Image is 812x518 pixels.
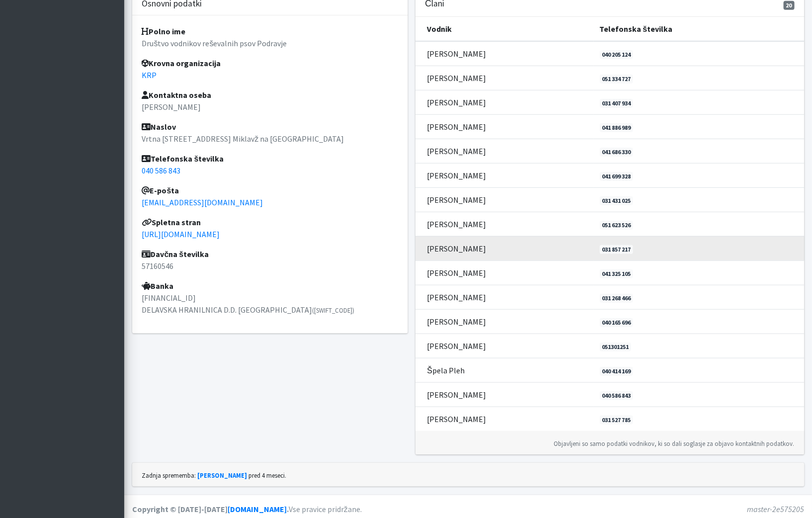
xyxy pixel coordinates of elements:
a: [PERSON_NAME] [198,471,247,479]
small: Zadnja sprememba: pred 4 meseci. [142,471,287,479]
strong: Davčna številka [142,249,209,259]
td: [PERSON_NAME] [415,66,594,90]
a: 041 699 328 [600,172,634,181]
td: Špela Pleh [415,358,594,382]
td: [PERSON_NAME] [415,212,594,236]
a: 051 623 526 [600,221,634,230]
th: Vodnik [415,17,594,41]
a: 031 431 025 [600,196,634,205]
td: [PERSON_NAME] [415,309,594,334]
a: 040 165 696 [600,318,634,327]
td: [PERSON_NAME] [415,260,594,285]
strong: Kontaktna oseba [142,90,212,100]
a: [DOMAIN_NAME] [228,504,287,514]
a: 040 586 843 [600,391,634,400]
td: [PERSON_NAME] [415,41,594,66]
small: Objavljeni so samo podatki vodnikov, ki so dali soglasje za objavo kontaktnih podatkov. [554,439,795,447]
strong: Naslov [142,122,176,132]
strong: Krovna organizacija [142,58,221,68]
a: 031 268 466 [600,294,634,303]
p: [PERSON_NAME] [142,101,398,113]
td: [PERSON_NAME] [415,236,594,260]
a: 051301251 [600,343,632,351]
a: 040 586 843 [142,166,181,175]
a: 031 407 934 [600,99,634,108]
td: [PERSON_NAME] [415,187,594,212]
a: [EMAIL_ADDRESS][DOMAIN_NAME] [142,197,263,207]
td: [PERSON_NAME] [415,114,594,139]
a: 051 334 727 [600,75,634,84]
p: Vrtna [STREET_ADDRESS] Miklavž na [GEOGRAPHIC_DATA] [142,133,398,145]
td: [PERSON_NAME] [415,407,594,431]
a: [URL][DOMAIN_NAME] [142,229,220,239]
strong: Spletna stran [142,217,201,227]
small: ([SWIFT_CODE]) [313,306,355,314]
strong: Banka [142,281,174,291]
td: [PERSON_NAME] [415,382,594,407]
td: [PERSON_NAME] [415,139,594,163]
p: Društvo vodnikov reševalnih psov Podravje [142,37,398,49]
em: master-2e575205 [747,504,804,514]
strong: Telefonska številka [142,154,224,164]
a: KRP [142,70,157,80]
span: 20 [784,1,795,10]
td: [PERSON_NAME] [415,90,594,114]
a: 031 857 217 [600,245,634,254]
th: Telefonska številka [594,17,805,41]
a: 040 205 124 [600,50,634,59]
td: [PERSON_NAME] [415,285,594,309]
strong: E-pošta [142,185,179,195]
p: 57160546 [142,260,398,272]
strong: Polno ime [142,26,186,36]
td: [PERSON_NAME] [415,334,594,358]
a: 031 527 785 [600,416,634,425]
a: 041 886 989 [600,123,634,132]
a: 040 414 169 [600,367,634,376]
strong: Copyright © [DATE]-[DATE] . [132,504,289,514]
p: [FINANCIAL_ID] DELAVSKA HRANILNICA D.D. [GEOGRAPHIC_DATA] [142,292,398,316]
a: 041 686 330 [600,148,634,157]
td: [PERSON_NAME] [415,163,594,187]
a: 041 325 105 [600,269,634,278]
